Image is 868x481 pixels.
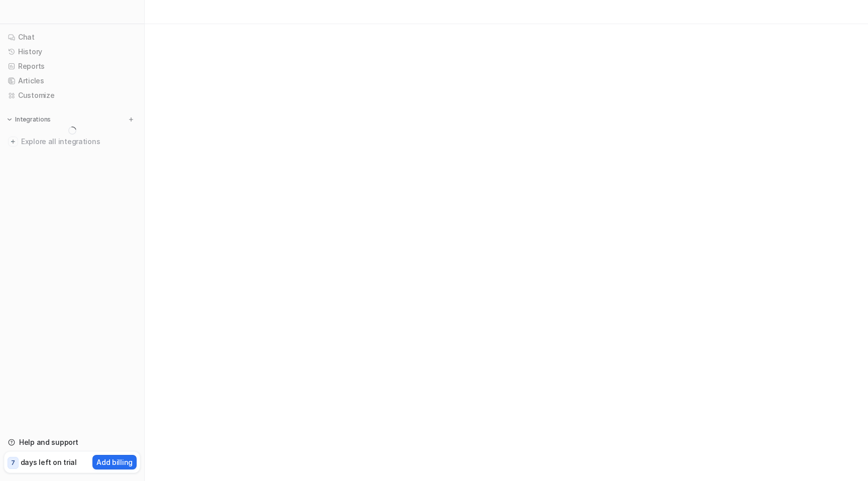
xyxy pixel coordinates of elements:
[4,135,140,149] a: Explore all integrations
[21,457,77,467] p: days left on trial
[4,88,140,102] a: Customize
[4,45,140,59] a: History
[4,74,140,88] a: Articles
[8,137,18,147] img: explore all integrations
[6,116,13,123] img: expand menu
[15,115,51,124] p: Integrations
[4,114,54,125] button: Integrations
[128,116,135,123] img: menu_add.svg
[21,134,136,150] span: Explore all integrations
[4,30,140,44] a: Chat
[92,455,137,469] button: Add billing
[4,59,140,73] a: Reports
[96,457,133,467] p: Add billing
[4,435,140,449] a: Help and support
[11,458,15,467] p: 7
